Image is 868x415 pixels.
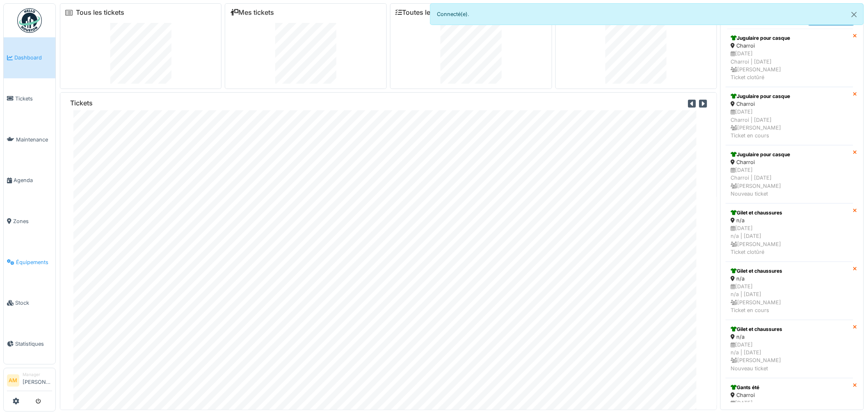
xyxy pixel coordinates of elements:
div: Gilet et chaussures [731,209,848,217]
a: Équipements [4,242,55,283]
div: Manager [23,372,52,378]
span: Maintenance [16,136,52,144]
div: [DATE] n/a | [DATE] [PERSON_NAME] Ticket clotûré [731,224,848,256]
a: Maintenance [4,119,55,160]
a: Gilet et chaussures n/a [DATE]n/a | [DATE] [PERSON_NAME]Nouveau ticket [726,320,853,378]
a: Zones [4,201,55,242]
div: Gilet et chaussures [731,267,848,275]
li: [PERSON_NAME] [23,372,52,389]
div: n/a [731,217,848,224]
div: Jugulaire pour casque [731,34,848,42]
div: [DATE] Charroi | [DATE] [PERSON_NAME] Nouveau ticket [731,166,848,198]
a: Dashboard [4,37,55,78]
div: n/a [731,275,848,283]
div: [DATE] n/a | [DATE] [PERSON_NAME] Ticket en cours [731,283,848,314]
div: Charroi [731,391,848,399]
div: [DATE] Charroi | [DATE] [PERSON_NAME] Ticket en cours [731,108,848,139]
span: Dashboard [14,54,52,62]
span: Stock [15,299,52,307]
span: Statistiques [15,340,52,348]
a: Toutes les tâches [395,9,457,16]
a: Jugulaire pour casque Charroi [DATE]Charroi | [DATE] [PERSON_NAME]Ticket en cours [726,87,853,145]
div: Jugulaire pour casque [731,93,848,100]
a: Stock [4,283,55,324]
div: Charroi [731,158,848,166]
a: Mes tickets [230,9,274,16]
button: Close [845,4,863,25]
a: Jugulaire pour casque Charroi [DATE]Charroi | [DATE] [PERSON_NAME]Nouveau ticket [726,145,853,203]
div: [DATE] Charroi | [DATE] [PERSON_NAME] Ticket clotûré [731,50,848,81]
img: Badge_color-CXgf-gQk.svg [17,8,42,33]
span: Agenda [14,176,52,184]
div: Gants été [731,384,848,391]
div: Charroi [731,100,848,108]
a: AM Manager[PERSON_NAME] [7,372,52,391]
a: Gilet et chaussures n/a [DATE]n/a | [DATE] [PERSON_NAME]Ticket clotûré [726,203,853,262]
a: Agenda [4,160,55,201]
a: Jugulaire pour casque Charroi [DATE]Charroi | [DATE] [PERSON_NAME]Ticket clotûré [726,29,853,87]
div: n/a [731,333,848,341]
h6: Tickets [70,99,93,107]
div: Connecté(e). [430,3,864,25]
span: Tickets [15,95,52,103]
li: AM [7,374,19,387]
a: Statistiques [4,324,55,365]
a: Gilet et chaussures n/a [DATE]n/a | [DATE] [PERSON_NAME]Ticket en cours [726,262,853,320]
div: [DATE] n/a | [DATE] [PERSON_NAME] Nouveau ticket [731,341,848,372]
div: Charroi [731,42,848,50]
span: Équipements [16,258,52,266]
a: Tous les tickets [76,9,124,16]
div: Jugulaire pour casque [731,151,848,158]
div: Gilet et chaussures [731,326,848,333]
a: Tickets [4,78,55,119]
span: Zones [13,217,52,225]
